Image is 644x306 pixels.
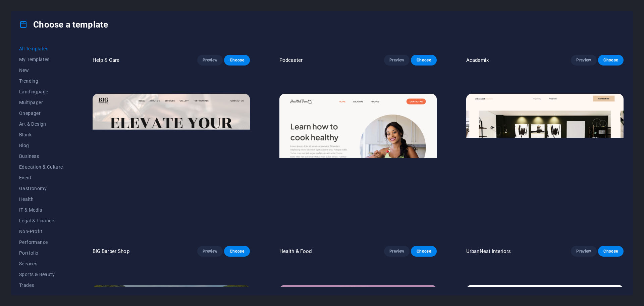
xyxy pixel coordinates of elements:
[203,57,217,63] span: Preview
[19,86,63,97] button: Landingpage
[19,68,63,73] span: New
[598,246,624,257] button: Choose
[389,249,404,254] span: Preview
[576,57,591,63] span: Preview
[19,272,63,277] span: Sports & Beauty
[19,183,63,194] button: Gastronomy
[384,55,410,65] button: Preview
[19,237,63,248] button: Performance
[19,205,63,215] button: IT & Media
[19,129,63,140] button: Blank
[19,76,63,86] button: Trending
[93,57,120,63] p: Help & Care
[19,282,63,288] span: Trades
[224,246,250,257] button: Choose
[411,246,436,257] button: Choose
[389,57,404,63] span: Preview
[466,94,624,239] img: UrbanNest Interiors
[19,239,63,245] span: Performance
[279,248,312,255] p: Health & Food
[19,54,63,65] button: My Templates
[19,140,63,151] button: Blog
[19,78,63,84] span: Trending
[603,249,618,254] span: Choose
[93,248,129,255] p: BIG Barber Shop
[279,94,437,239] img: Health & Food
[19,143,63,148] span: Blog
[19,229,63,234] span: Non-Profit
[19,108,63,119] button: Onepager
[416,249,431,254] span: Choose
[19,154,63,159] span: Business
[416,57,431,63] span: Choose
[384,246,410,257] button: Preview
[229,57,244,63] span: Choose
[224,55,250,65] button: Choose
[466,57,489,63] p: Academix
[411,55,436,65] button: Choose
[93,94,250,239] img: BIG Barber Shop
[598,55,624,65] button: Choose
[466,248,511,255] p: UrbanNest Interiors
[19,46,63,51] span: All Templates
[19,97,63,108] button: Multipager
[19,186,63,191] span: Gastronomy
[19,248,63,258] button: Portfolio
[229,249,244,254] span: Choose
[19,121,63,127] span: Art & Design
[19,207,63,213] span: IT & Media
[19,175,63,180] span: Event
[19,280,63,291] button: Trades
[19,269,63,280] button: Sports & Beauty
[19,172,63,183] button: Event
[19,132,63,137] span: Blank
[197,55,223,65] button: Preview
[19,164,63,170] span: Education & Culture
[19,57,63,62] span: My Templates
[19,65,63,76] button: New
[19,250,63,256] span: Portfolio
[19,89,63,94] span: Landingpage
[19,19,108,30] h4: Choose a template
[576,249,591,254] span: Preview
[19,261,63,266] span: Services
[603,57,618,63] span: Choose
[19,43,63,54] button: All Templates
[571,246,596,257] button: Preview
[19,258,63,269] button: Services
[19,111,63,116] span: Onepager
[571,55,596,65] button: Preview
[19,196,63,202] span: Health
[19,162,63,172] button: Education & Culture
[19,218,63,223] span: Legal & Finance
[203,249,217,254] span: Preview
[19,100,63,105] span: Multipager
[279,57,303,63] p: Podcaster
[19,194,63,205] button: Health
[19,226,63,237] button: Non-Profit
[19,119,63,129] button: Art & Design
[197,246,223,257] button: Preview
[19,151,63,162] button: Business
[19,215,63,226] button: Legal & Finance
